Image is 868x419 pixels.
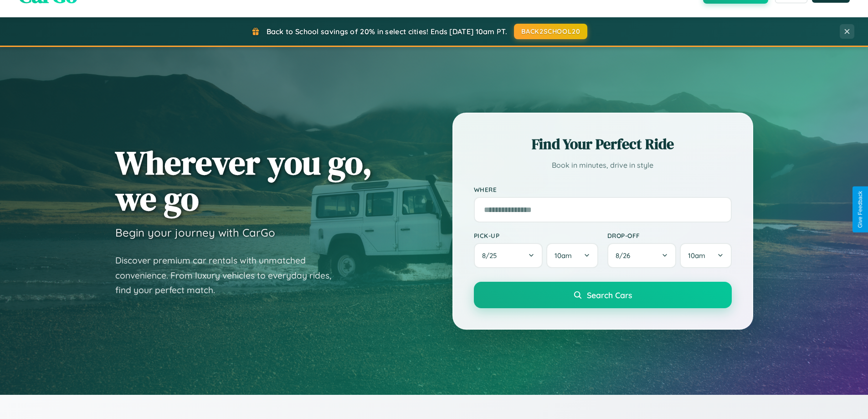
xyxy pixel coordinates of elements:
button: 8/26 [607,243,677,268]
span: 10am [555,251,572,260]
div: Give Feedback [857,191,863,228]
span: 8 / 25 [482,251,501,260]
label: Drop-off [607,232,732,239]
span: 10am [688,251,705,260]
button: Search Cars [474,282,732,308]
button: BACK2SCHOOL20 [514,24,587,39]
p: Book in minutes, drive in style [474,159,732,172]
button: 10am [680,243,731,268]
h3: Begin your journey with CarGo [115,226,275,239]
h2: Find Your Perfect Ride [474,134,732,154]
h1: Wherever you go, we go [115,145,372,217]
p: Discover premium car rentals with unmatched convenience. From luxury vehicles to everyday rides, ... [115,253,343,298]
button: 8/25 [474,243,543,268]
span: Search Cars [587,290,632,300]
label: Where [474,186,732,193]
button: 10am [546,243,598,268]
span: Back to School savings of 20% in select cities! Ends [DATE] 10am PT. [267,27,507,36]
span: 8 / 26 [616,251,635,260]
label: Pick-up [474,232,598,239]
